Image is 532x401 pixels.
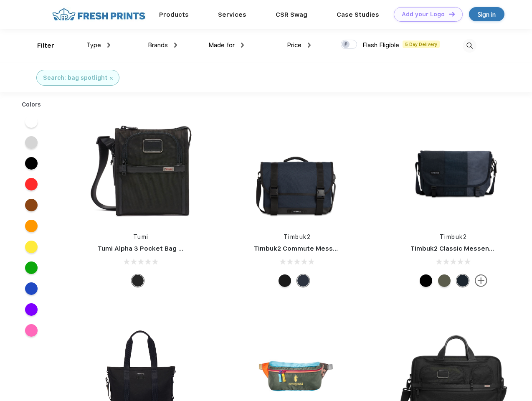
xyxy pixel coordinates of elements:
[410,245,514,252] a: Timbuk2 Classic Messenger Bag
[174,43,177,48] img: dropdown.png
[402,11,445,18] div: Add your Logo
[85,113,196,224] img: func=resize&h=266
[241,113,352,224] img: func=resize&h=266
[449,12,455,16] img: DT
[478,10,496,19] div: Sign in
[107,43,110,48] img: dropdown.png
[132,274,144,287] div: Black
[159,11,189,18] a: Products
[440,233,467,240] a: Timbuk2
[241,43,244,48] img: dropdown.png
[37,41,54,51] div: Filter
[133,233,149,240] a: Tumi
[15,100,48,109] div: Colors
[287,41,301,49] span: Price
[420,274,432,287] div: Eco Black
[398,113,509,224] img: func=resize&h=266
[110,77,113,80] img: filter_cancel.svg
[308,43,311,48] img: dropdown.png
[438,274,451,287] div: Eco Army
[50,7,148,22] img: fo%20logo%202.webp
[284,233,311,240] a: Timbuk2
[362,41,399,49] span: Flash Eligible
[208,41,235,49] span: Made for
[43,74,107,82] div: Search: bag spotlight
[456,274,469,287] div: Eco Monsoon
[469,7,504,21] a: Sign in
[254,245,366,252] a: Timbuk2 Commute Messenger Bag
[403,41,440,48] span: 5 Day Delivery
[475,274,487,287] img: more.svg
[297,274,309,287] div: Eco Nautical
[279,274,291,287] div: Eco Black
[86,41,101,49] span: Type
[148,41,168,49] span: Brands
[463,39,476,53] img: desktop_search.svg
[98,245,195,252] a: Tumi Alpha 3 Pocket Bag Small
